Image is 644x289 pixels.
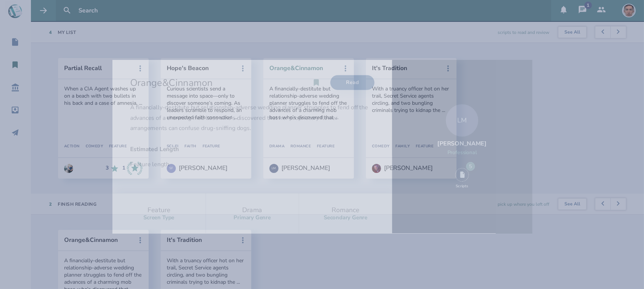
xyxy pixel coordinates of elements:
div: 5 [466,162,475,171]
a: Read [330,75,374,90]
div: LM [446,104,478,136]
div: Feature [147,205,170,214]
div: 5 Scripts [455,168,469,188]
div: Primary Genre [234,214,271,221]
h2: Orange&Cinnamon [130,76,215,89]
a: LM[PERSON_NAME]Professional [437,104,487,165]
div: Estimated Length [130,145,246,153]
div: Scripts [456,183,468,189]
div: Romance [332,205,359,214]
div: Feature length [130,159,246,169]
div: Drama [242,205,262,214]
div: Screen Type [143,214,174,221]
div: [PERSON_NAME] [437,139,487,147]
div: Professional [437,149,487,156]
div: Secondary Genre [324,214,367,221]
div: A financially-destitute but relationship-adverse wedding planner struggles to fend off the advanc... [130,102,374,133]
